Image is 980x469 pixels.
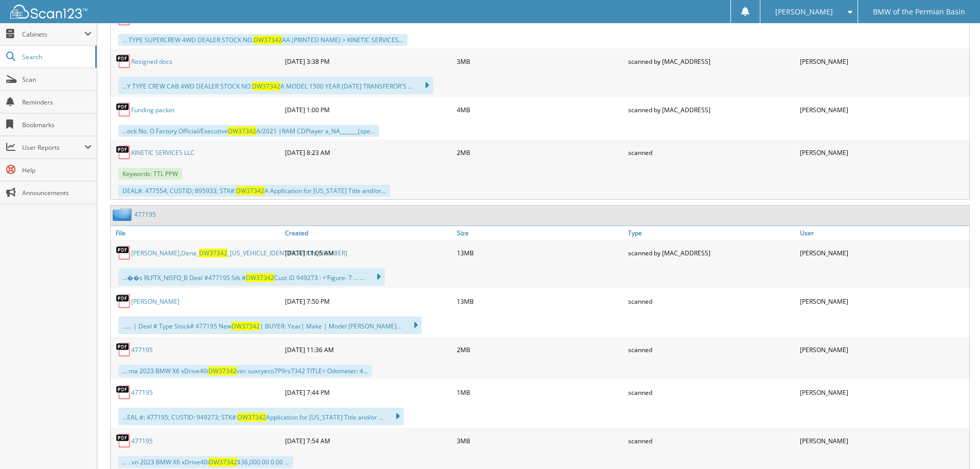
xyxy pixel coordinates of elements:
[454,382,626,403] div: 1MB
[22,98,92,107] span: Reminders
[797,430,969,451] div: [PERSON_NAME]
[454,99,626,120] div: 4MB
[116,433,131,448] img: PDF.png
[118,168,182,180] span: Keywords: TTL PPW
[22,166,92,175] span: Help
[118,456,293,468] div: ... . vn 2023 BMW X6 xDrive40i $36,000.00 0.00 ...
[131,437,153,445] a: 477195
[454,51,626,72] div: 3MB
[454,430,626,451] div: 3MB
[116,293,131,309] img: PDF.png
[22,53,90,61] span: Search
[454,226,626,240] a: Size
[131,345,153,354] a: 477195
[113,208,134,221] img: folder2.png
[131,249,347,257] a: [PERSON_NAME],Dena_DW37342_[US_VEHICLE_IDENTIFICATION_NUMBER]
[626,99,797,120] div: scanned by [MAC_ADDRESS]
[131,57,172,66] a: Resigned docs
[626,51,797,72] div: scanned by [MAC_ADDRESS]
[454,339,626,360] div: 2MB
[797,51,969,72] div: [PERSON_NAME]
[626,339,797,360] div: scanned
[797,291,969,311] div: [PERSON_NAME]
[116,385,131,400] img: PDF.png
[282,430,454,451] div: [DATE] 7:54 AM
[797,226,969,240] a: User
[118,268,385,286] div: ...��s RLFTX_NISFO_B Deal #477195 Stk # Cust iD 949273 : +‘Figure: 7 ... ...
[116,245,131,260] img: PDF.png
[199,249,227,257] span: DW37342
[131,106,174,114] a: Funding packet
[797,242,969,263] div: [PERSON_NAME]
[118,185,390,197] div: DEAL#: 477554; CUSTID; 895933; STK#: A Application for [US_STATE] Title and/or...
[131,297,180,306] a: [PERSON_NAME]
[116,145,131,160] img: PDF.png
[454,291,626,311] div: 13MB
[282,382,454,403] div: [DATE] 7:44 PM
[111,226,282,240] a: File
[254,36,282,44] span: DW37342
[208,367,237,375] span: DW37342
[231,322,260,331] span: DW37342
[236,186,264,195] span: DW37342
[873,9,965,15] span: BMW of the Permian Basin
[118,408,404,425] div: ...EAL #: 477195; CUSTID: 949273; STK#: Application for [US_STATE] Title and/or ...
[282,99,454,120] div: [DATE] 1:00 PM
[118,125,379,137] div: ...ock No. O Factory Official/Executive A/2021 |RAM CDPlayer a_NA_______(spe...
[238,413,266,422] span: DW37342
[775,9,833,15] span: [PERSON_NAME]
[116,54,131,69] img: PDF.png
[131,148,194,157] a: KINETIC SERVICES LLC
[10,5,87,19] img: scan123-logo-white.svg
[282,51,454,72] div: [DATE] 3:38 PM
[131,388,153,397] a: 477195
[118,365,372,377] div: ... ma 2023 BMW X6 xDrive40i vin: suxcyeco7P9rs7342 TITLE= Odometer: 4...
[797,382,969,403] div: [PERSON_NAME]
[118,77,433,94] div: ...Y TYPE CREW CAB 4WD DEALER STOCK NO. A MODEL 1500 YEAR [DATE] TRANSFEROR'S ...
[454,242,626,263] div: 13MB
[626,242,797,263] div: scanned by [MAC_ADDRESS]
[797,142,969,163] div: [PERSON_NAME]
[116,102,131,117] img: PDF.png
[282,142,454,163] div: [DATE] 8:23 AM
[454,142,626,163] div: 2MB
[134,210,156,219] a: 477195
[797,99,969,120] div: [PERSON_NAME]
[626,430,797,451] div: scanned
[22,30,84,39] span: Cabinets
[246,273,274,282] span: DW37342
[22,120,92,129] span: Bookmarks
[626,142,797,163] div: scanned
[626,226,797,240] a: Type
[22,75,92,84] span: Scan
[22,143,84,152] span: User Reports
[22,188,92,197] span: Announcements
[626,291,797,311] div: scanned
[252,82,280,91] span: DW37342
[626,382,797,403] div: scanned
[282,242,454,263] div: [DATE] 11:05 AM
[209,458,237,466] span: DW37342
[282,291,454,311] div: [DATE] 7:50 PM
[282,226,454,240] a: Created
[282,339,454,360] div: [DATE] 11:36 AM
[116,342,131,357] img: PDF.png
[118,317,422,334] div: ...... | Deal # Type Stock# 477195 New | BUYER: Year| Make | Model [PERSON_NAME]...
[228,127,256,135] span: DW37342
[797,339,969,360] div: [PERSON_NAME]
[929,420,980,469] iframe: Chat Widget
[118,34,407,46] div: ... TYPE SUPERCREW 4WD DEALER STOCK NO. AA (PRINTED NAME) > KINETIC SERVICES...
